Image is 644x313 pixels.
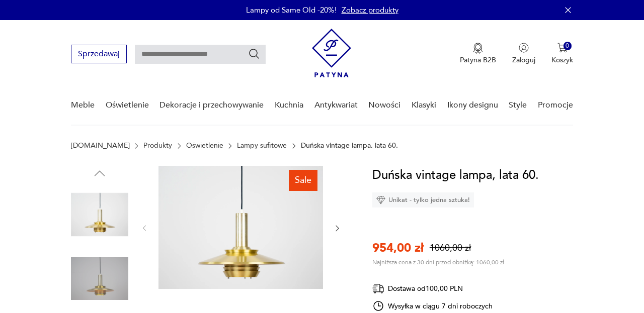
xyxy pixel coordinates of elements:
[143,142,172,150] a: Produkty
[372,192,474,207] div: Unikat - tylko jedna sztuka!
[71,45,127,63] button: Sprzedawaj
[460,43,496,65] a: Ikona medaluPatyna B2B
[563,42,572,50] div: 0
[538,86,573,125] a: Promocje
[519,43,529,53] img: Ikonka użytkownika
[372,258,504,266] p: Najniższa cena z 30 dni przed obniżką: 1060,00 zł
[372,282,384,295] img: Ikona dostawy
[551,55,573,65] p: Koszyk
[512,43,535,65] button: Zaloguj
[447,86,498,125] a: Ikony designu
[372,300,493,312] div: Wysyłka w ciągu 7 dni roboczych
[342,5,398,15] a: Zobacz produkty
[430,242,471,254] p: 1060,00 zł
[372,240,424,256] p: 954,00 zł
[186,142,223,150] a: Oświetlenie
[159,86,264,125] a: Dekoracje i przechowywanie
[246,5,337,15] p: Lampy od Same Old -20%!
[237,142,287,150] a: Lampy sufitowe
[158,166,323,289] img: Zdjęcie produktu Duńska vintage lampa, lata 60.
[289,170,317,191] div: Sale
[71,51,127,58] a: Sprzedawaj
[71,250,128,307] img: Zdjęcie produktu Duńska vintage lampa, lata 60.
[71,142,130,150] a: [DOMAIN_NAME]
[460,43,496,65] button: Patyna B2B
[312,29,351,77] img: Patyna - sklep z meblami i dekoracjami vintage
[106,86,149,125] a: Oświetlenie
[372,282,493,295] div: Dostawa od 100,00 PLN
[551,43,573,65] button: 0Koszyk
[314,86,358,125] a: Antykwariat
[412,86,436,125] a: Klasyki
[275,86,303,125] a: Kuchnia
[368,86,400,125] a: Nowości
[512,55,535,65] p: Zaloguj
[509,86,527,125] a: Style
[376,195,385,204] img: Ikona diamentu
[301,142,398,150] p: Duńska vintage lampa, lata 60.
[248,48,260,60] button: Szukaj
[71,86,95,125] a: Meble
[372,166,539,185] h1: Duńska vintage lampa, lata 60.
[71,186,128,243] img: Zdjęcie produktu Duńska vintage lampa, lata 60.
[473,43,483,54] img: Ikona medalu
[557,43,568,53] img: Ikona koszyka
[460,55,496,65] p: Patyna B2B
